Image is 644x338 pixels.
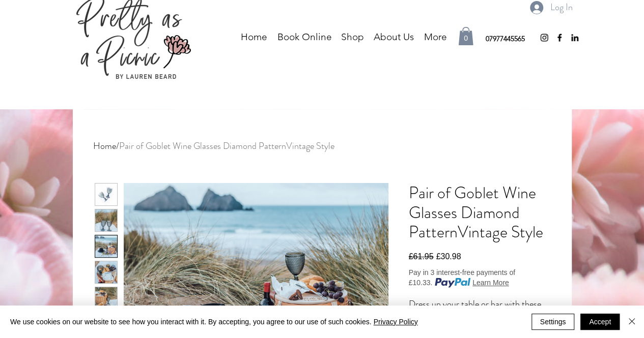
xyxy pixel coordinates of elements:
[336,29,369,45] a: Shop
[272,29,337,45] p: Book Online
[409,183,551,241] h1: Pair of Goblet Wine Glasses Diamond PatternVintage Style
[527,294,644,338] iframe: Wix Chat
[95,183,118,206] button: Thumbnail: Pair of Goblet Wine Glasses Diamond PatternVintage Style
[419,29,452,45] p: More
[369,29,419,45] a: About Us
[409,268,515,276] span: Pay in 3 interest-free payments of
[95,235,118,258] div: 3 / 5
[10,317,418,326] span: We use cookies on our website to see how you interact with it. By accepting, you agree to our use...
[554,33,565,43] img: Facebook
[531,314,575,330] button: Settings
[236,29,272,45] a: Home
[93,140,543,152] div: /
[626,315,638,327] img: Close
[95,209,118,232] button: Thumbnail: Pair of Goblet Wine Glasses Diamond PatternVintage Style
[95,261,118,284] button: Thumbnail: Pair of Goblet Wine Glasses Diamond PatternVintage Style
[95,209,118,232] div: 2 / 5
[486,34,525,43] span: 07977445565
[95,261,117,284] img: Thumbnail: Pair of Goblet Wine Glasses Diamond PatternVintage Style
[95,235,117,258] img: Thumbnail: Pair of Goblet Wine Glasses Diamond PatternVintage Style
[373,318,417,326] a: Privacy Policy
[95,287,118,310] button: Thumbnail: Pair of Goblet Wine Glasses Diamond PatternVintage Style
[436,252,461,261] span: £30.98
[539,33,549,43] img: instagram
[626,314,638,330] button: Close
[409,252,434,261] span: £61.95
[464,34,468,42] text: 0
[95,287,117,310] img: Thumbnail: Pair of Goblet Wine Glasses Diamond PatternVintage Style
[93,139,116,152] a: Home
[580,314,620,330] button: Accept
[95,261,118,284] div: 4 / 5
[95,183,118,206] div: 1 / 5
[272,29,336,45] a: Book Online
[472,278,509,288] button: Learn More
[409,278,433,288] span: £10.33.
[539,33,580,43] ul: Social Bar
[188,29,452,45] nav: Site
[570,33,580,43] img: LinkedIn
[95,209,117,232] img: Thumbnail: Pair of Goblet Wine Glasses Diamond PatternVintage Style
[119,139,334,152] a: Pair of Goblet Wine Glasses Diamond PatternVintage Style
[95,287,118,310] div: 5 / 5
[95,235,118,258] button: Thumbnail: Pair of Goblet Wine Glasses Diamond PatternVintage Style
[458,27,473,45] a: Cart with 0 items
[95,183,117,206] img: Thumbnail: Pair of Goblet Wine Glasses Diamond PatternVintage Style
[434,278,470,288] img: Payment method logo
